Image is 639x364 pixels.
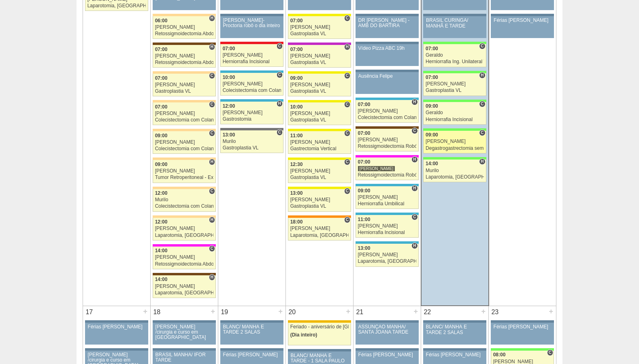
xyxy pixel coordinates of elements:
span: 07:00 [290,18,303,23]
span: Consultório [209,188,215,194]
div: 19 [218,306,231,318]
div: Murilo [155,197,214,202]
span: 11:00 [358,217,371,222]
a: Férias [PERSON_NAME] [85,323,148,345]
div: [PERSON_NAME] [155,53,214,59]
a: C 09:00 Geraldo Herniorrafia Incisional [423,102,486,125]
div: [PERSON_NAME] [426,81,484,87]
div: Geraldo [426,53,484,58]
a: BLANC/ MANHÃ E TARDE 2 SALAS [423,323,486,345]
span: 10:00 [290,104,303,110]
div: Key: Santa Joana [356,126,419,129]
div: [PERSON_NAME] [155,284,214,289]
div: Key: São Luiz - SCS [288,215,351,218]
a: DR [PERSON_NAME] - AMB DO BARTIRA [356,16,419,38]
div: Key: Santa Rita [288,100,351,102]
div: BRASIL CURINGA/ MANHÃ E TARDE [426,18,484,28]
div: Retossigmoidectomia Abdominal VL [155,31,214,36]
div: Key: Bartira [153,100,216,102]
a: H 12:00 [PERSON_NAME] Laparotomia, [GEOGRAPHIC_DATA], Drenagem, Bridas VL [153,218,216,241]
div: Key: Aviso [491,14,554,16]
div: Colecistectomia com Colangiografia VL [155,117,214,123]
div: [PERSON_NAME] [358,252,416,258]
div: Key: Santa Joana [153,43,216,45]
div: [PERSON_NAME] [290,25,349,30]
div: [PERSON_NAME] [358,109,416,114]
a: C 18:00 [PERSON_NAME] Laparotomia, [GEOGRAPHIC_DATA], Drenagem, Bridas VL [288,218,351,241]
div: Key: Brasil [423,71,486,73]
span: Consultório [344,188,350,194]
div: Key: Neomater [356,184,419,186]
a: H 06:00 [PERSON_NAME] Retossigmoidectomia Abdominal VL [153,16,216,39]
div: Vídeo Pizza ABC 19h [358,46,416,51]
div: Férias [PERSON_NAME] [223,352,281,358]
span: Hospital [411,156,417,163]
span: 13:00 [290,190,303,196]
div: Key: Neomater [220,70,283,73]
div: Key: Bartira [153,14,216,16]
a: [PERSON_NAME]-Proctoria robô o dia inteiro [220,16,283,38]
span: 12:30 [290,162,303,167]
span: 13:00 [223,132,235,138]
span: Consultório [479,130,485,136]
a: Férias [PERSON_NAME] [491,323,554,345]
a: C 07:00 [PERSON_NAME] Gastroplastia VL [288,16,351,39]
a: C 09:00 [PERSON_NAME] Gastroplastia VL [288,74,351,96]
div: Key: Neomater [220,99,283,102]
a: C 09:00 [PERSON_NAME] Degastrogastrectomia sem vago [423,131,486,153]
span: Hospital [344,44,350,50]
div: Key: Santa Joana [153,273,216,275]
span: Consultório [547,349,553,356]
span: 14:00 [426,161,438,166]
a: C 10:00 [PERSON_NAME] Colecistectomia com Colangiografia VL [220,73,283,96]
div: Key: Aviso [220,14,283,16]
a: H 13:00 [PERSON_NAME] Laparotomia, [GEOGRAPHIC_DATA], Drenagem, Bridas VL [356,244,419,266]
span: 07:00 [358,130,371,136]
div: Key: Santa Rita [288,71,351,74]
div: Férias [PERSON_NAME] [88,324,146,330]
div: [PERSON_NAME] [290,140,349,145]
div: Key: Aviso [288,349,351,351]
div: Colecistectomia com Colangiografia VL [358,115,416,120]
span: 09:00 [155,133,168,138]
div: Gastroplastia VL [426,88,484,93]
span: Hospital [479,158,485,165]
div: [PERSON_NAME] [223,110,281,115]
div: + [142,306,149,317]
div: Key: Santa Rita [288,187,351,189]
a: Feriado - aniversário de [GEOGRAPHIC_DATA] (Dia inteiro) [288,323,351,345]
div: Key: Neomater [356,241,419,244]
span: Consultório [277,72,283,78]
a: H 07:00 [PERSON_NAME] Gastroplastia VL [423,73,486,96]
a: Vídeo Pizza ABC 19h [356,44,419,66]
a: C 07:00 [PERSON_NAME] Retossigmoidectomia Robótica [356,129,419,151]
div: [PERSON_NAME] [223,81,281,87]
div: Laparotomia, [GEOGRAPHIC_DATA], Drenagem, Bridas VL [426,175,484,180]
span: Hospital [411,243,417,249]
a: H 07:00 [PERSON_NAME] Retossigmoidectomia Abdominal VL [153,45,216,68]
div: Key: Santa Rita [288,158,351,160]
a: C 11:00 [PERSON_NAME] Herniorrafia Incisional [356,215,419,238]
div: [PERSON_NAME] [155,255,214,260]
span: Consultório [479,43,485,49]
div: Key: Aviso [423,320,486,323]
span: Hospital [411,185,417,192]
span: 07:00 [358,159,371,165]
span: 09:00 [358,188,371,194]
a: C 12:00 Murilo Colecistectomia com Colangiografia VL [153,189,216,212]
div: [PERSON_NAME] [290,226,349,231]
div: Key: Bartira [153,215,216,218]
div: 21 [354,306,366,318]
div: [PERSON_NAME] [155,111,214,116]
div: Key: Aviso [356,42,419,44]
div: Key: Aviso [153,320,216,323]
a: BRASIL CURINGA/ MANHÃ E TARDE [423,16,486,38]
div: Key: Aviso [423,14,486,16]
div: Geraldo [426,110,484,115]
div: Gastroplastia VL [155,89,214,94]
div: Laparotomia, [GEOGRAPHIC_DATA], Drenagem, Bridas [87,3,146,9]
div: BLANC/ MANHÃ E TARDE - 1 SALA PAULO [291,353,349,364]
div: Key: Aviso [220,320,283,323]
span: 07:00 [426,46,438,51]
div: Laparotomia, [GEOGRAPHIC_DATA], Drenagem, Bridas VL [155,233,214,238]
